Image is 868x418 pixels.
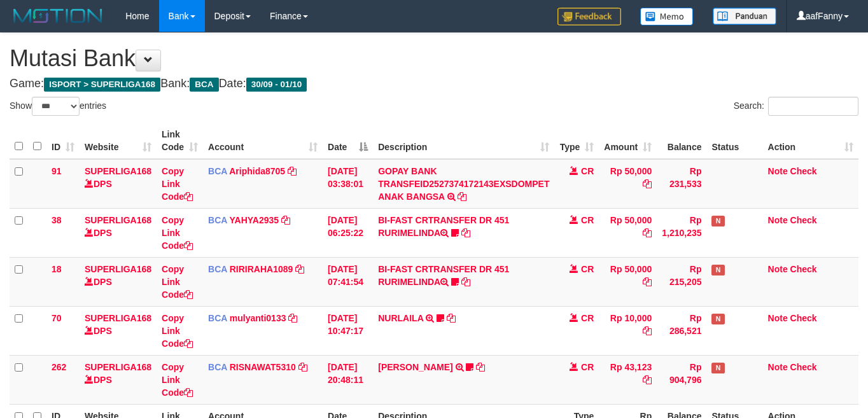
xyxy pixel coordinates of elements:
[581,166,594,176] span: CR
[80,123,157,159] th: Website: activate to sort column ascending
[85,313,151,323] a: SUPERLIGA168
[203,123,323,159] th: Account: activate to sort column ascending
[734,97,858,116] label: Search:
[52,313,62,323] span: 70
[162,313,193,349] a: Copy Link Code
[768,313,788,323] a: Note
[281,215,290,225] a: Copy YAHYA2935 to clipboard
[554,123,599,159] th: Type: activate to sort column ascending
[208,362,227,372] span: BCA
[85,264,151,274] a: SUPERLIGA168
[157,123,203,159] th: Link Code: activate to sort column ascending
[208,166,227,176] span: BCA
[657,355,706,404] td: Rp 904,796
[581,313,594,323] span: CR
[378,313,423,323] a: NURLAILA
[162,215,193,251] a: Copy Link Code
[208,264,227,274] span: BCA
[476,362,485,372] a: Copy YOSI EFENDI to clipboard
[80,257,157,306] td: DPS
[599,257,657,306] td: Rp 50,000
[162,264,193,300] a: Copy Link Code
[323,306,373,355] td: [DATE] 10:47:17
[581,362,594,372] span: CR
[458,192,466,202] a: Copy GOPAY BANK TRANSFEID2527374172143EXSDOMPET ANAK BANGSA to clipboard
[80,306,157,355] td: DPS
[46,123,80,159] th: ID: activate to sort column ascending
[557,8,621,25] img: Feedback.jpg
[657,159,706,209] td: Rp 231,533
[288,313,297,323] a: Copy mulyanti0133 to clipboard
[373,257,554,306] td: BI-FAST CRTRANSFER DR 451 RURIMELINDA
[768,362,788,372] a: Note
[85,215,151,225] a: SUPERLIGA168
[643,179,652,189] a: Copy Rp 50,000 to clipboard
[378,362,452,372] a: [PERSON_NAME]
[230,215,279,225] a: YAHYA2935
[581,264,594,274] span: CR
[373,208,554,257] td: BI-FAST CRTRANSFER DR 451 RURIMELINDA
[461,277,470,287] a: Copy BI-FAST CRTRANSFER DR 451 RURIMELINDA to clipboard
[10,46,858,71] h1: Mutasi Bank
[763,123,858,159] th: Action: activate to sort column ascending
[85,362,151,372] a: SUPERLIGA168
[44,78,160,92] span: ISPORT > SUPERLIGA168
[447,313,456,323] a: Copy NURLAILA to clipboard
[640,8,694,25] img: Button%20Memo.svg
[323,159,373,209] td: [DATE] 03:38:01
[323,208,373,257] td: [DATE] 06:25:22
[246,78,307,92] span: 30/09 - 01/10
[643,228,652,238] a: Copy Rp 50,000 to clipboard
[461,228,470,238] a: Copy BI-FAST CRTRANSFER DR 451 RURIMELINDA to clipboard
[790,362,817,372] a: Check
[713,8,776,25] img: panduan.png
[52,215,62,225] span: 38
[711,265,724,275] span: Has Note
[711,216,724,226] span: Has Note
[295,264,304,274] a: Copy RIRIRAHA1089 to clipboard
[768,97,858,116] input: Search:
[599,159,657,209] td: Rp 50,000
[323,355,373,404] td: [DATE] 20:48:11
[229,166,285,176] a: Ariphida8705
[162,362,193,398] a: Copy Link Code
[711,314,724,324] span: Has Note
[768,166,788,176] a: Note
[790,313,817,323] a: Check
[298,362,307,372] a: Copy RISNAWAT5310 to clipboard
[230,313,286,323] a: mulyanti0133
[208,313,227,323] span: BCA
[643,326,652,336] a: Copy Rp 10,000 to clipboard
[657,257,706,306] td: Rp 215,205
[657,123,706,159] th: Balance
[790,215,817,225] a: Check
[599,306,657,355] td: Rp 10,000
[657,306,706,355] td: Rp 286,521
[711,363,724,373] span: Has Note
[790,264,817,274] a: Check
[230,264,293,274] a: RIRIRAHA1089
[80,355,157,404] td: DPS
[85,166,151,176] a: SUPERLIGA168
[10,6,106,25] img: MOTION_logo.png
[373,123,554,159] th: Description: activate to sort column ascending
[323,123,373,159] th: Date: activate to sort column descending
[599,355,657,404] td: Rp 43,123
[162,166,193,202] a: Copy Link Code
[378,166,549,202] a: GOPAY BANK TRANSFEID2527374172143EXSDOMPET ANAK BANGSA
[581,215,594,225] span: CR
[230,362,296,372] a: RISNAWAT5310
[768,264,788,274] a: Note
[643,375,652,385] a: Copy Rp 43,123 to clipboard
[208,215,227,225] span: BCA
[768,215,788,225] a: Note
[80,159,157,209] td: DPS
[288,166,297,176] a: Copy Ariphida8705 to clipboard
[52,166,62,176] span: 91
[599,123,657,159] th: Amount: activate to sort column ascending
[10,78,858,90] h4: Game: Bank: Date:
[32,97,80,116] select: Showentries
[80,208,157,257] td: DPS
[657,208,706,257] td: Rp 1,210,235
[790,166,817,176] a: Check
